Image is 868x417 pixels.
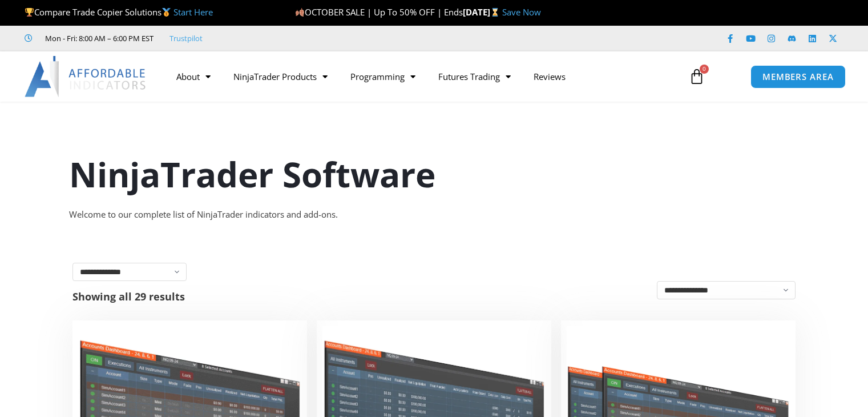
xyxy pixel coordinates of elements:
[502,6,541,18] a: Save Now
[222,63,339,90] a: NinjaTrader Products
[42,31,154,45] span: Mon - Fri: 8:00 AM – 6:00 PM EST
[522,63,577,90] a: Reviews
[339,63,427,90] a: Programming
[491,8,499,17] img: ⌛
[69,207,800,223] div: Welcome to our complete list of NinjaTrader indicators and add-ons.
[25,8,34,17] img: 🏆
[165,63,677,90] nav: Menu
[427,63,522,90] a: Futures Trading
[295,6,463,18] span: OCTOBER SALE | Up To 50% OFF | Ends
[25,56,147,97] img: LogoAI | Affordable Indicators – NinjaTrader
[169,31,203,45] a: Trustpilot
[463,6,502,18] strong: [DATE]
[700,65,709,74] span: 0
[672,60,722,93] a: 0
[657,281,796,299] select: Shop order
[69,150,800,198] h1: NinjaTrader Software
[162,8,171,17] img: 🥇
[25,6,213,18] span: Compare Trade Copier Solutions
[173,6,213,18] a: Start Here
[296,8,304,17] img: 🍂
[165,63,222,90] a: About
[72,291,185,302] p: Showing all 29 results
[750,65,846,89] a: MEMBERS AREA
[762,73,834,81] span: MEMBERS AREA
